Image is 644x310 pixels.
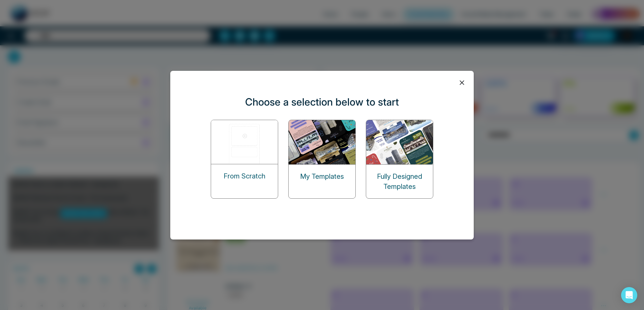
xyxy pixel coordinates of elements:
p: My Templates [300,171,344,181]
img: start-from-scratch.png [211,120,279,164]
img: designed-templates.png [366,120,434,164]
p: From Scratch [224,171,265,181]
img: my-templates.png [289,120,356,164]
p: Fully Designed Templates [366,171,433,192]
div: Open Intercom Messenger [621,287,637,303]
p: Choose a selection below to start [245,94,399,110]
